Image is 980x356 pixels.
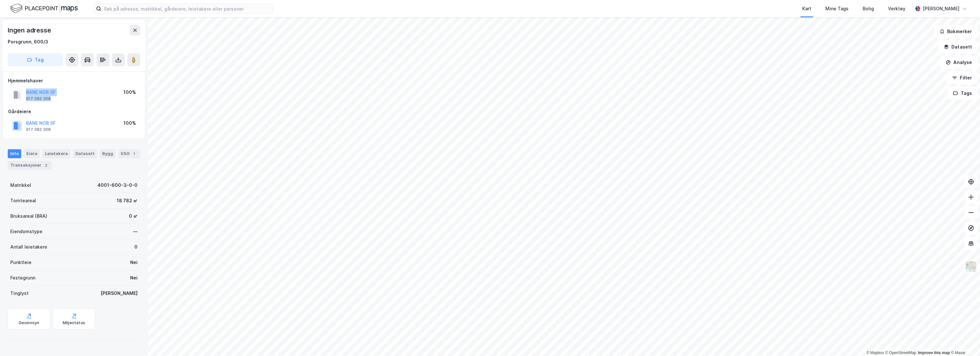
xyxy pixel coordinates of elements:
[8,53,63,66] button: Tag
[10,181,31,189] div: Matrikkel
[8,108,140,115] div: Gårdeiere
[947,71,977,84] button: Filter
[8,38,48,46] div: Porsgrunn, 600/3
[10,274,35,282] div: Festegrunn
[10,289,29,297] div: Tinglyst
[26,96,51,101] div: 917 082 308
[940,56,977,69] button: Analyse
[918,351,950,355] a: Improve this map
[42,149,70,158] div: Leietakere
[863,5,874,13] div: Bolig
[965,260,977,273] img: Z
[923,5,959,13] div: [PERSON_NAME]
[10,197,36,205] div: Tomteareal
[24,149,40,158] div: Eiere
[97,181,138,189] div: 4001-600-3-0-0
[10,3,78,14] img: logo.f888ab2527a4732fd821a326f86c7f29.svg
[130,259,138,266] div: Nei
[888,5,905,13] div: Verktøy
[885,351,916,355] a: OpenStreetMap
[8,161,52,170] div: Transaksjoner
[8,149,21,158] div: Info
[134,243,138,251] div: 0
[129,212,138,220] div: 0 ㎡
[802,5,811,13] div: Kart
[866,351,884,355] a: Mapbox
[934,25,977,38] button: Bokmerker
[26,127,51,132] div: 917 082 308
[130,274,138,282] div: Nei
[63,320,85,325] div: Miljøstatus
[10,228,42,235] div: Eiendomstype
[101,4,273,14] input: Søk på adresse, matrikkel, gårdeiere, leietakere eller personer
[118,149,140,158] div: ESG
[131,151,137,157] div: 1
[19,320,40,325] div: Geoinnsyn
[10,212,47,220] div: Bruksareal (BRA)
[43,162,49,169] div: 2
[101,289,138,297] div: [PERSON_NAME]
[100,149,116,158] div: Bygg
[10,243,47,251] div: Antall leietakere
[117,197,138,205] div: 18 782 ㎡
[948,325,980,356] iframe: Chat Widget
[948,325,980,356] div: Kontrollprogram for chat
[948,87,977,100] button: Tags
[825,5,849,13] div: Mine Tags
[8,25,52,35] div: Ingen adresse
[133,228,138,235] div: —
[123,88,136,96] div: 100%
[10,259,31,266] div: Punktleie
[73,149,97,158] div: Datasett
[938,41,977,53] button: Datasett
[123,119,136,127] div: 100%
[8,77,140,85] div: Hjemmelshaver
